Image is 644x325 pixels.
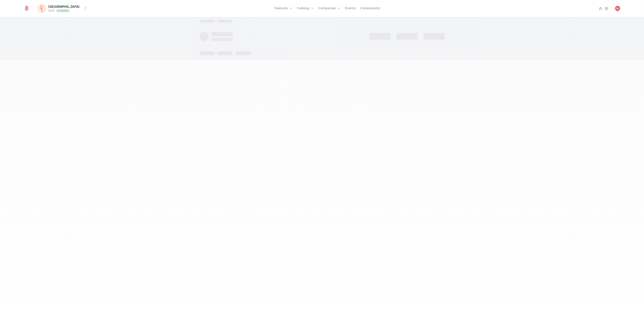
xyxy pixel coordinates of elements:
div: FATE [48,9,55,13]
span: [GEOGRAPHIC_DATA] [48,4,79,9]
a: Settings [604,6,609,11]
span: Staging [56,9,70,13]
img: Florence [37,4,46,13]
button: Select environment [38,4,88,13]
a: Integrations [598,6,603,11]
img: Jelena Obradovic [615,6,620,11]
button: Open user button [615,6,620,11]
